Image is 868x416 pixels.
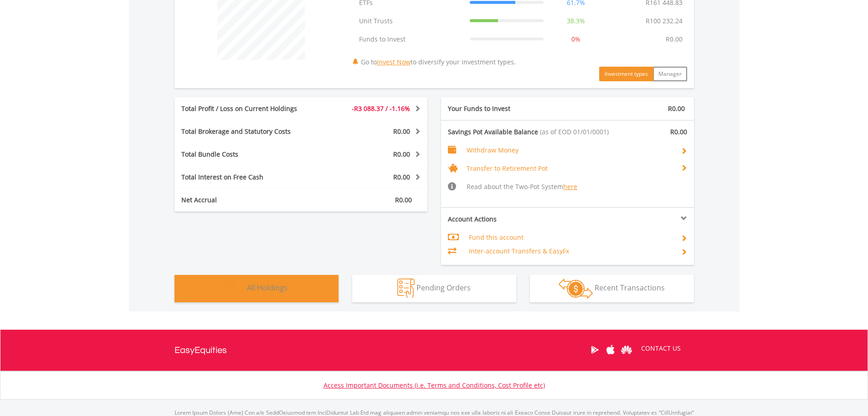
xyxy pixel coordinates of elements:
[377,58,411,66] a: Invest Now
[603,336,619,364] a: Apple
[599,67,653,81] button: Investment types
[559,279,593,299] img: transactions-zar-wht.png
[175,150,322,159] div: Total Bundle Costs
[548,12,604,30] td: 38.3%
[393,173,410,181] span: R0.00
[469,244,673,258] td: Inter-account Transfers & EasyFx
[247,283,288,293] span: All Holdings
[393,127,410,136] span: R0.00
[548,30,604,48] td: 0%
[467,146,519,154] span: Withdraw Money
[175,104,322,113] div: Total Profit / Loss on Current Holdings
[441,215,568,224] div: Account Actions
[563,182,577,191] a: here
[397,279,415,298] img: pending_instructions-wht.png
[393,150,410,158] span: R0.00
[530,275,694,302] button: Recent Transactions
[653,67,687,81] button: Manager
[469,231,673,244] td: Fund this account
[354,30,465,48] td: Funds to Invest
[668,104,685,113] span: R0.00
[619,336,635,364] a: Huawei
[324,381,545,390] a: Access Important Documents (i.e. Terms and Conditions, Cost Profile etc)
[641,12,687,30] td: R100 232.24
[352,104,410,113] span: -R3 088.37 / -1.16%
[441,104,568,113] div: Your Funds to Invest
[467,182,577,191] span: Read about the Two-Pot System
[395,195,412,204] span: R0.00
[175,195,322,205] div: Net Accrual
[635,336,687,361] a: CONTACT US
[540,127,609,136] span: (as of EOD 01/01/0001)
[467,164,548,173] span: Transfer to Retirement Pot
[587,336,603,364] a: Google Play
[661,30,687,48] td: R0.00
[175,173,322,182] div: Total Interest on Free Cash
[416,283,471,293] span: Pending Orders
[631,127,694,137] div: R0.00
[354,12,465,30] td: Unit Trusts
[595,283,665,293] span: Recent Transactions
[448,127,538,136] span: Savings Pot Available Balance
[226,279,245,298] img: holdings-wht.png
[175,127,322,136] div: Total Brokerage and Statutory Costs
[352,275,516,302] button: Pending Orders
[175,275,339,302] button: All Holdings
[175,330,227,371] a: EasyEquities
